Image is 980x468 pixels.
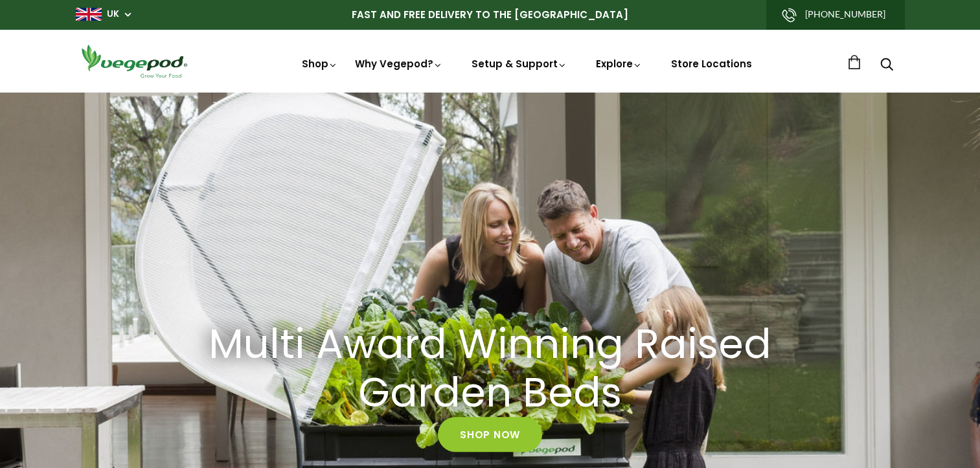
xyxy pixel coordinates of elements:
a: Shop [302,57,338,71]
a: UK [107,8,119,21]
a: Store Locations [671,57,752,71]
a: Explore [596,57,643,71]
img: Vegepod [76,43,192,80]
a: Why Vegepod? [355,57,443,71]
a: Search [880,59,893,72]
a: Shop Now [438,418,542,452]
a: Setup & Support [472,57,567,71]
h2: Multi Award Winning Raised Garden Beds [199,320,782,418]
a: Multi Award Winning Raised Garden Beds [183,320,798,418]
img: gb_large.png [76,8,102,21]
